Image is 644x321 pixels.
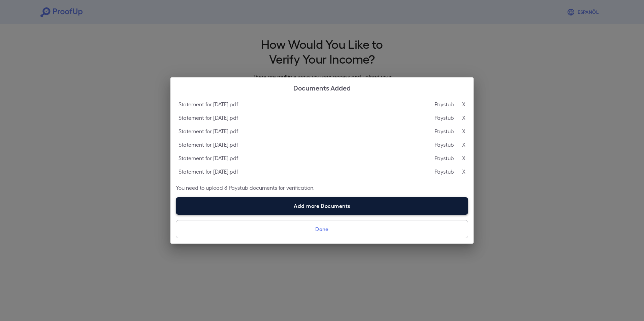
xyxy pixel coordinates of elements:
p: Statement for [DATE].pdf [179,168,238,176]
p: X [462,127,465,135]
p: Paystub [434,100,454,108]
p: Paystub [434,141,454,149]
h2: Documents Added [170,77,474,98]
p: Statement for [DATE].pdf [179,114,238,122]
label: Add more Documents [176,197,468,215]
p: Statement for [DATE].pdf [179,141,238,149]
p: Statement for [DATE].pdf [179,127,238,135]
p: Paystub [434,154,454,162]
p: X [462,114,465,122]
p: Paystub [434,127,454,135]
p: Paystub [434,114,454,122]
p: Statement for [DATE].pdf [179,100,238,108]
p: Paystub [434,168,454,176]
button: Done [176,220,468,238]
p: X [462,100,465,108]
p: Statement for [DATE].pdf [179,154,238,162]
p: X [462,168,465,176]
p: X [462,154,465,162]
p: X [462,141,465,149]
p: You need to upload 8 Paystub documents for verification. [176,184,468,192]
